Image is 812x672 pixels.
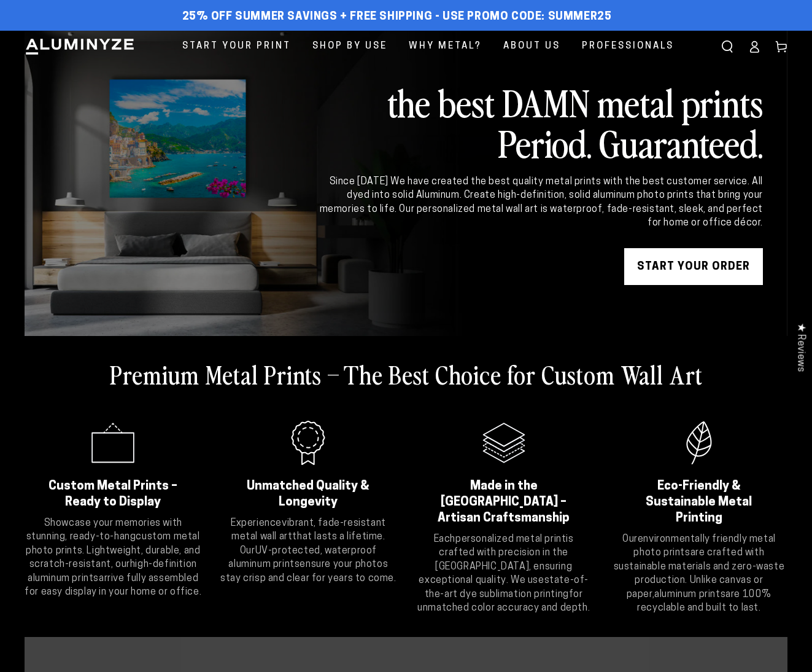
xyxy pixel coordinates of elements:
strong: environmentally friendly metal photo prints [633,534,775,558]
strong: personalized metal print [455,534,566,544]
span: Shop By Use [312,38,387,55]
p: Each is crafted with precision in the [GEOGRAPHIC_DATA], ensuring exceptional quality. We use for... [416,533,592,615]
a: START YOUR Order [624,248,763,285]
h2: Custom Metal Prints – Ready to Display [40,479,186,510]
span: Professionals [582,38,674,55]
h2: Made in the [GEOGRAPHIC_DATA] – Artisan Craftsmanship [431,479,577,526]
h2: Unmatched Quality & Longevity [235,479,381,510]
strong: vibrant, fade-resistant metal wall art [231,518,386,542]
div: Since [DATE] We have created the best quality metal prints with the best customer service. All dy... [317,175,763,230]
h2: the best DAMN metal prints Period. Guaranteed. [317,82,763,163]
h2: Premium Metal Prints – The Best Choice for Custom Wall Art [110,358,703,390]
a: About Us [494,31,570,62]
a: Shop By Use [303,31,396,62]
strong: high-definition aluminum prints [28,560,197,583]
div: Click to open Judge.me floating reviews tab [789,313,812,381]
strong: UV-protected, waterproof aluminum prints [228,546,377,569]
h2: Eco-Friendly & Sustainable Metal Printing [626,479,772,526]
p: Experience that lasts a lifetime. Our ensure your photos stay crisp and clear for years to come. [220,517,396,585]
img: Aluminyze [25,37,135,56]
p: Showcase your memories with stunning, ready-to-hang . Lightweight, durable, and scratch-resistant... [25,517,201,599]
span: Start Your Print [182,38,291,55]
strong: custom metal photo prints [26,532,200,555]
span: Why Metal? [409,38,482,55]
strong: state-of-the-art dye sublimation printing [425,576,589,599]
strong: aluminum prints [654,590,725,600]
a: Start Your Print [173,31,300,62]
a: Professionals [573,31,683,62]
span: About Us [503,38,560,55]
p: Our are crafted with sustainable materials and zero-waste production. Unlike canvas or paper, are... [611,533,787,615]
a: Why Metal? [400,31,491,62]
span: 25% off Summer Savings + Free Shipping - Use Promo Code: SUMMER25 [182,10,612,24]
summary: Search our site [714,33,741,60]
